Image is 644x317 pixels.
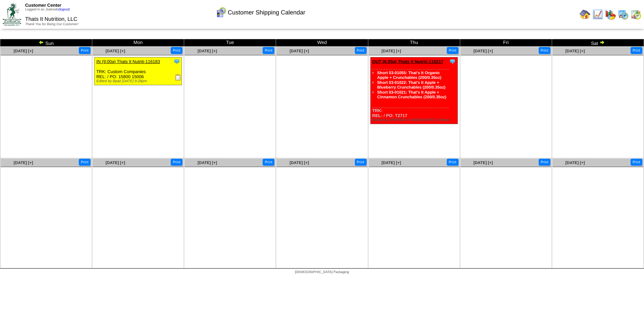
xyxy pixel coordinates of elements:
a: [DATE] [+] [198,160,217,165]
img: home.gif [580,9,590,20]
a: IN (9:00a) Thats It Nutriti-116183 [96,59,160,64]
span: Logged in as Jsalcedo [25,8,70,11]
button: Print [171,159,182,166]
a: [DATE] [+] [289,160,309,165]
td: Thu [368,39,460,47]
a: [DATE] [+] [473,49,493,53]
a: Short 03-01021: That's It Apple + Cinnamon Crunchables (200/0.35oz) [377,90,446,99]
div: Edited by [PERSON_NAME] [DATE] 12:00am [372,118,458,122]
img: line_graph.gif [592,9,603,20]
button: Print [263,159,274,166]
div: TRK: Custom Companies REL: / PO: 15800 15006 [95,57,182,85]
a: Short 03-01022: That's It Apple + Blueberry Crunchables (200/0.35oz) [377,80,445,90]
td: Fri [460,39,552,47]
img: calendarprod.gif [618,9,629,20]
img: Receiving Document [175,74,181,81]
img: Tooltip [173,58,180,65]
button: Print [447,159,459,166]
div: TRK: REL: / PO: T2717 [370,57,458,124]
span: Customer Shipping Calendar [228,9,305,16]
a: [DATE] [+] [106,49,125,53]
td: Sun [0,39,92,47]
button: Print [171,47,182,54]
td: Tue [184,39,276,47]
a: [DATE] [+] [198,49,217,53]
img: arrowleft.gif [39,40,44,45]
button: Print [447,47,459,54]
button: Print [539,159,550,166]
a: [DATE] [+] [381,160,401,165]
a: [DATE] [+] [14,49,33,53]
a: [DATE] [+] [566,49,585,53]
span: [DEMOGRAPHIC_DATA] Packaging [295,270,349,274]
button: Print [631,47,642,54]
span: Customer Center [25,3,61,8]
button: Print [355,159,367,166]
a: [DATE] [+] [473,160,493,165]
a: OUT (6:00a) Thats It Nutriti-116217 [372,59,443,64]
a: [DATE] [+] [381,49,401,53]
a: [DATE] [+] [289,49,309,53]
img: graph.gif [605,9,616,20]
button: Print [79,47,91,54]
img: calendarinout.gif [631,9,641,20]
a: (logout) [58,8,70,11]
a: Short 03-01055: That's It Organic Apple + Crunchables (200/0.35oz) [377,70,441,80]
td: Mon [92,39,184,47]
button: Print [79,159,91,166]
img: calendarcustomer.gif [216,7,226,18]
span: Thats It Nutrition, LLC [25,16,77,22]
button: Print [539,47,550,54]
img: Tooltip [449,58,456,65]
td: Wed [276,39,368,47]
a: [DATE] [+] [566,160,585,165]
span: Thank You for Being Our Customer! [25,22,78,26]
a: [DATE] [+] [14,160,33,165]
img: arrowright.gif [599,40,605,45]
td: Sat [552,39,644,47]
img: ZoRoCo_Logo(Green%26Foil)%20jpg.webp [3,3,21,25]
button: Print [631,159,642,166]
button: Print [355,47,367,54]
button: Print [263,47,274,54]
a: [DATE] [+] [106,160,125,165]
div: Edited by Bpali [DATE] 9:28pm [96,79,181,83]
